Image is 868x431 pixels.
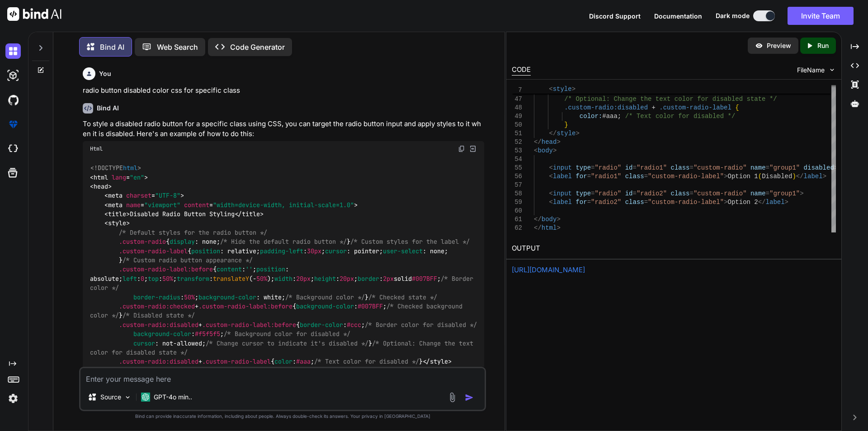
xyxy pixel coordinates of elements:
img: GPT-4o mini [141,393,150,402]
span: < = > [90,173,148,181]
span: = [765,190,769,197]
span: :before [271,321,296,329]
span: /* Change cursor to indicate it's disabled */ [206,339,368,347]
span: .custom-radio-label [659,104,731,111]
p: To style a disabled radio button for a specific class using CSS, you can target the radio button ... [83,119,484,139]
span: = [765,164,769,171]
span: border-radius [133,293,180,301]
span: style [553,85,572,93]
img: Open in Browser [469,145,477,153]
span: head [541,138,557,146]
span: > [800,190,803,197]
span: #aaa [602,113,618,120]
span: background-color [296,302,354,310]
span: id [625,164,632,171]
div: 52 [512,138,522,147]
p: Code Generator [230,42,285,52]
span: lang [112,173,126,181]
span: :checked [166,302,195,310]
h6: You [99,69,111,78]
span: padding-left [260,247,303,255]
span: </ [758,199,765,206]
span: label [553,173,572,180]
span: /* Border color for disabled */ [365,321,477,329]
span: = [591,190,594,197]
span: title [108,210,126,218]
span: Disabled [762,173,792,180]
span: 20px [340,275,354,283]
span: class [625,173,644,180]
span: { [735,104,739,111]
span: "en" [130,173,144,181]
div: 47 [512,95,522,104]
span: /* Custom styles for the label */ [350,238,470,246]
span: 20px [296,275,311,283]
img: copy [458,145,465,152]
span: <!DOCTYPE > [90,164,141,172]
span: < > [90,182,112,190]
span: > [557,224,560,232]
span: > [576,130,579,137]
span: > [553,147,557,154]
span: 50% [256,275,267,283]
span: html [94,173,108,181]
span: type [576,164,591,171]
span: #007BFF [358,302,383,310]
img: githubDark [5,92,21,108]
span: meta [108,192,123,200]
span: = [644,173,647,180]
p: radio button disabled color css for specific class [83,85,484,96]
span: .custom-radio-label [202,358,271,366]
span: "radio1" [637,164,667,171]
button: Documentation [654,11,702,21]
span: { : none; } { : relative; : ; : pointer; : none; } { : ; : absolute; : ; : ; : (- ); : ; : ; : so... [90,228,477,365]
span: body [538,147,553,154]
span: display [170,238,195,246]
span: #ccc [347,321,361,329]
div: 60 [512,207,522,215]
span: '' [245,265,253,274]
span: translateY [213,275,249,283]
span: 50% [184,293,195,301]
div: 62 [512,224,522,232]
span: style [108,219,126,227]
span: < = > [104,192,184,200]
span: user-select [383,247,423,255]
span: "radio1" [591,173,621,180]
span: .custom-radio-label [119,247,188,255]
div: 54 [512,155,522,164]
span: ) [792,173,796,180]
span: body [541,216,557,223]
span: "group1" [769,190,800,197]
h6: Bind AI [97,104,119,113]
span: ate */ [754,95,777,103]
span: #007BFF [412,275,437,283]
span: Option 2 [727,199,758,206]
div: 56 [512,172,522,181]
span: "UTF-8" [155,192,180,200]
span: < [549,190,552,197]
span: background-color [198,293,256,301]
span: </ > [423,358,452,366]
span: title [242,210,260,218]
span: #aaa [296,358,311,366]
span: = [591,164,594,171]
p: Bind can provide inaccurate information, including about people. Always double-check its answers.... [79,413,486,420]
span: .custom-radio [119,302,166,310]
span: :before [188,265,213,274]
span: + [651,104,655,111]
span: "custom-radio-label" [648,199,724,206]
div: 55 [512,164,522,172]
span: "group1" [769,164,800,171]
img: darkChat [5,43,21,59]
p: Run [817,41,829,50]
span: /* Checked background color */ [90,302,466,319]
span: 7 [512,86,522,95]
span: :disabled [166,321,198,329]
span: /* Background color */ [285,293,365,301]
span: FileName [797,66,825,75]
img: darkAi-studio [5,68,21,83]
span: head [94,182,108,190]
img: Pick Models [124,393,132,401]
div: 49 [512,112,522,121]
